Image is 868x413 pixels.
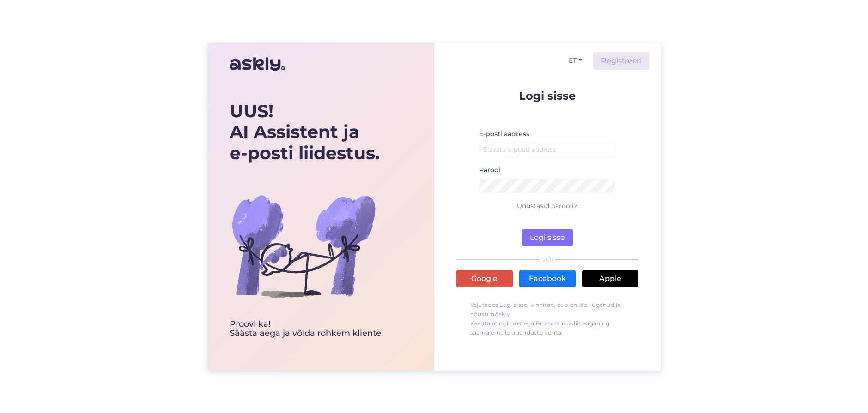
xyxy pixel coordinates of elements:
div: Proovi ka! Säästa aega ja võida rohkem kliente. [230,320,383,338]
img: bg-askly [230,172,377,320]
a: Facebook [519,270,576,287]
a: Askly Kasutajatingimustega [470,311,534,327]
div: UUS! AI Assistent ja e-posti liidestus. [230,101,383,164]
a: Apple [582,270,638,287]
button: ET [565,54,586,67]
a: Unustasid parooli? [517,202,577,210]
a: Registreeri [593,52,649,70]
img: Askly [230,53,285,75]
span: VÕI [540,257,555,263]
label: E-posti aadress [479,129,529,139]
a: Google [456,270,513,287]
label: Parool [479,165,500,175]
p: Logi sisse [456,90,638,102]
input: Sisesta e-posti aadress [479,143,616,157]
button: Logi sisse [522,229,573,246]
p: Vajutades Logi sisse, kinnitan, et olen läbi lugenud ja nõustun , ning saama emaile uuenduste kohta. [456,296,638,342]
a: Privaatsuspoliitikaga [536,320,596,327]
